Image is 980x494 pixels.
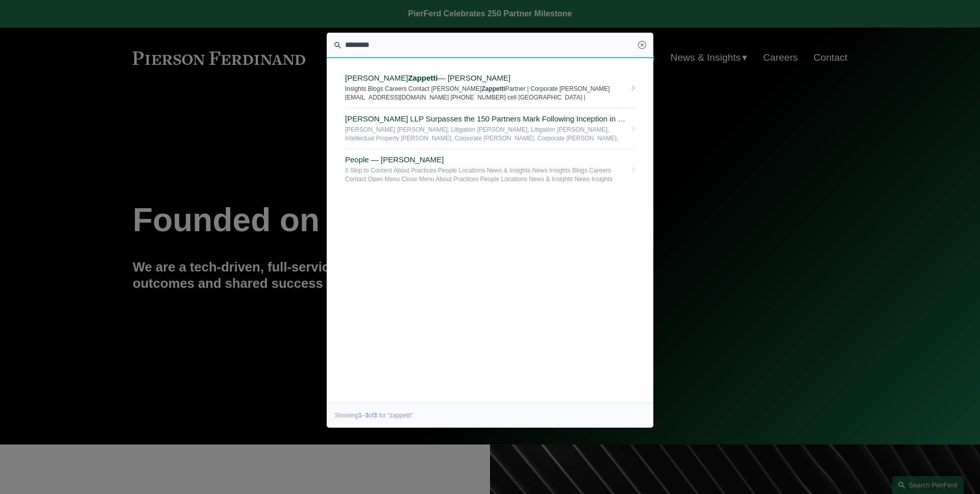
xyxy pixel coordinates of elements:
em: Zappetti [408,73,437,82]
span: [PERSON_NAME] — [PERSON_NAME] [345,73,626,83]
div: Showing – of [335,412,413,418]
a: People — [PERSON_NAME] 0 Skip to Content About Practices People Locations News & Insights News In... [345,149,635,189]
a: [PERSON_NAME] LLP Surpasses the 150 Partners Mark Following Inception in January — [PERSON_NAME] ... [345,108,635,149]
span: for “zappetti” [379,412,413,419]
strong: 1 [358,412,362,419]
span: [PERSON_NAME] [PERSON_NAME], Litigation [PERSON_NAME], Litigation [PERSON_NAME], Intellectual Pro... [345,126,626,141]
em: Zappetti [481,85,505,92]
strong: 3 [374,412,377,419]
a: Close [638,41,646,49]
span: People — [PERSON_NAME] [345,155,626,164]
input: Search this site [327,33,653,58]
a: [PERSON_NAME]Zappetti— [PERSON_NAME] Insights Blogs Careers Contact [PERSON_NAME]ZappettiPartner ... [345,67,635,108]
span: [PERSON_NAME] LLP Surpasses the 150 Partners Mark Following Inception in January — [PERSON_NAME] LLP [345,114,626,123]
span: 0 Skip to Content About Practices People Locations News & Insights News Insights Blogs Careers Co... [345,166,626,182]
strong: 3 [365,412,369,419]
span: Insights Blogs Careers Contact [PERSON_NAME] Partner | Corporate [PERSON_NAME][EMAIL_ADDRESS][DOM... [345,85,626,101]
